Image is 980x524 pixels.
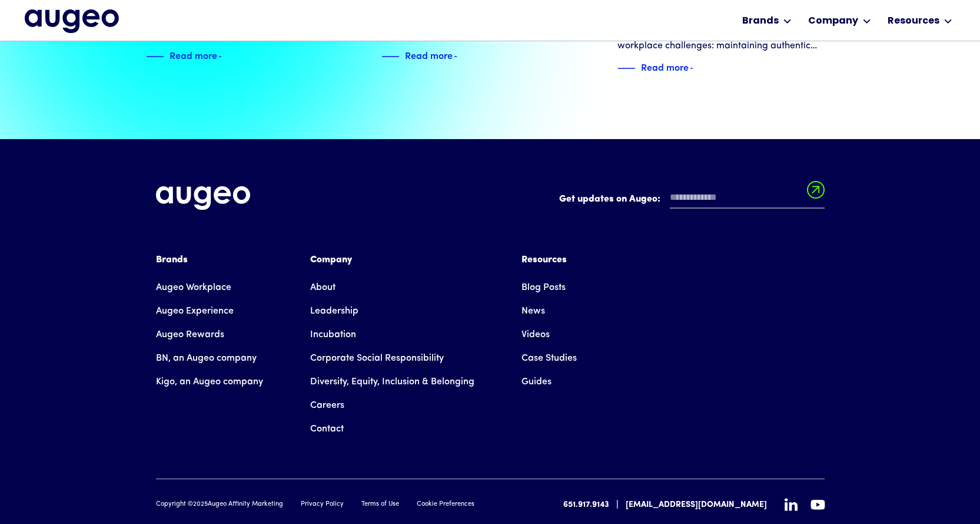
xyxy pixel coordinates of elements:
a: Augeo Rewards [156,323,224,347]
a: home [25,9,119,34]
div: Company [808,14,858,28]
img: Augeo's full logo in white. [156,186,250,210]
label: Get updates on Augeo: [559,192,660,206]
a: Blog Posts [521,276,566,299]
input: Submit [807,181,825,206]
img: Blue text arrow [218,50,236,64]
a: Leadership [310,299,358,323]
div: Brands [742,14,779,28]
form: Email Form [559,186,825,215]
img: Blue decorative line [617,61,635,75]
a: Case Studies [521,347,577,370]
img: Blue decorative line [146,50,164,64]
a: Incubation [310,323,356,347]
a: Terms of Use [361,500,399,510]
a: Videos [521,323,550,347]
div: Brands [156,253,263,267]
a: Corporate Social Responsibility [310,347,444,370]
a: 651.917.9143 [563,499,609,511]
div: Company [310,253,474,267]
div: Read more [170,48,217,62]
a: Augeo Experience [156,299,234,323]
a: Privacy Policy [301,500,344,510]
div: | [616,498,619,512]
div: Copyright © Augeo Affinity Marketing [156,500,283,510]
a: [EMAIL_ADDRESS][DOMAIN_NAME] [626,499,767,511]
a: Contact [310,417,344,441]
div: Resources [521,253,577,267]
a: Augeo Workplace [156,276,231,299]
img: Blue text arrow [454,50,471,64]
a: Diversity, Equity, Inclusion & Belonging [310,370,474,394]
a: Guides [521,370,552,394]
a: Kigo, an Augeo company [156,370,263,394]
a: Careers [310,394,344,417]
div: Read more [405,48,453,62]
a: News [521,299,545,323]
div: Read more [641,60,689,74]
div: Resources [888,14,939,28]
img: Blue text arrow [690,61,707,75]
a: BN, an Augeo company [156,347,257,370]
a: Cookie Preferences [417,500,474,510]
a: About [310,276,335,299]
span: 2025 [193,501,208,507]
img: Blue decorative line [381,50,399,64]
